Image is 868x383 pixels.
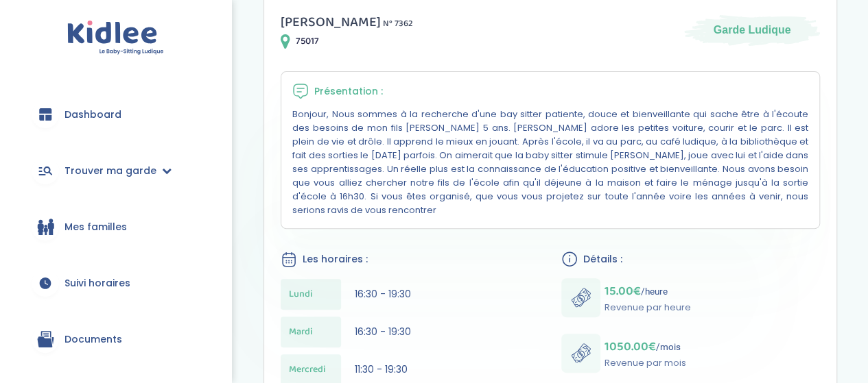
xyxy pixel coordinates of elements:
[605,356,686,370] p: Revenue par mois
[314,84,383,99] span: Présentation :
[292,108,808,217] p: Bonjour, Nous sommes à la recherche d'une bay sitter patiente, douce et bienveillante qui sache ê...
[605,301,691,314] p: Revenue par heure
[67,21,164,55] img: logo.svg
[355,325,411,338] span: 16:30 - 19:30
[289,362,326,377] span: Mercredi
[21,90,211,139] a: Dashboard
[714,23,791,38] span: Garde Ludique
[583,252,622,267] span: Détails :
[64,332,122,347] span: Documents
[355,287,411,301] span: 16:30 - 19:30
[605,282,691,301] p: /heure
[289,287,313,301] span: Lundi
[64,108,121,122] span: Dashboard
[64,164,156,178] span: Trouver ma garde
[64,276,130,291] span: Suivi horaires
[303,252,368,267] span: Les horaires :
[21,202,211,251] a: Mes familles
[281,11,381,33] span: [PERSON_NAME]
[21,258,211,308] a: Suivi horaires
[383,16,413,31] span: N° 7362
[64,220,127,234] span: Mes familles
[21,146,211,195] a: Trouver ma garde
[289,325,313,339] span: Mardi
[296,34,319,49] span: 75017
[605,282,641,301] span: 15.00€
[605,337,686,356] p: /mois
[605,337,656,356] span: 1050.00€
[21,314,211,364] a: Documents
[355,362,408,376] span: 11:30 - 19:30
